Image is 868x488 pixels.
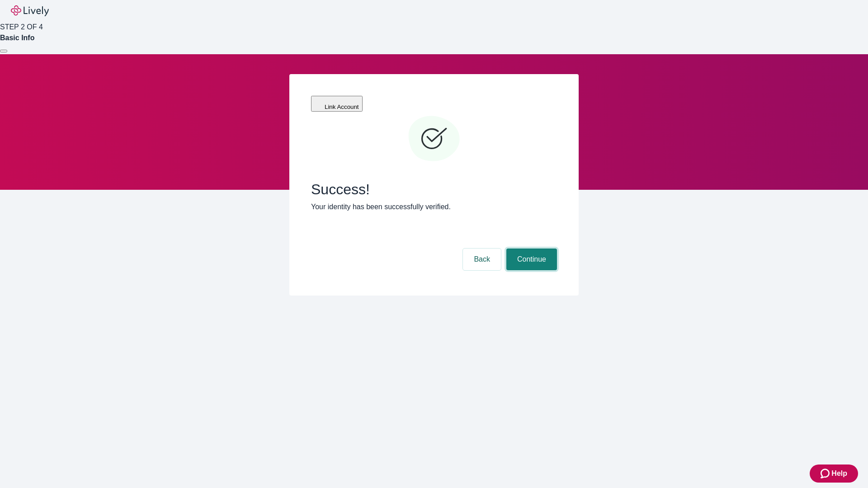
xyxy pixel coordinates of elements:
button: Continue [506,249,557,270]
button: Link Account [311,96,363,112]
button: Back [463,249,501,270]
svg: Checkmark icon [407,112,461,166]
button: Zendesk support iconHelp [810,465,858,483]
svg: Zendesk support icon [821,468,831,479]
p: Your identity has been successfully verified. [311,202,557,212]
img: Lively [11,5,49,16]
span: Success! [311,181,557,198]
span: Help [831,468,847,479]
